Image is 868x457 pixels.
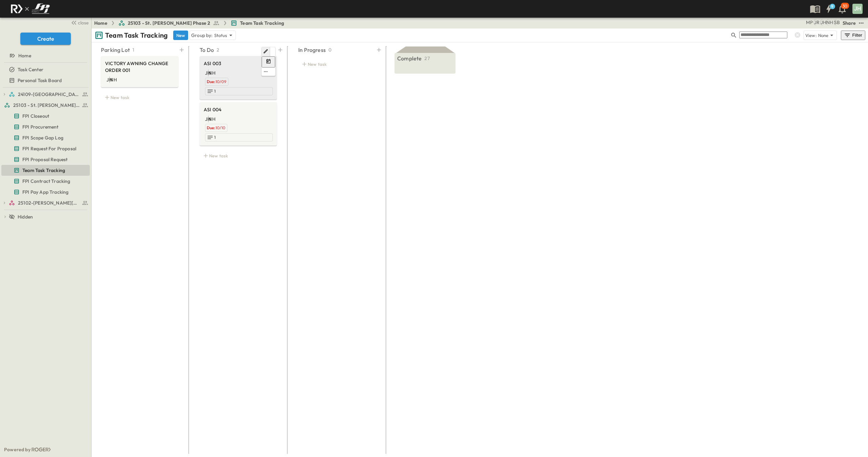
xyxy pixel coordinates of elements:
[118,20,220,26] a: 25103 - St. [PERSON_NAME] Phase 2
[214,135,216,140] span: 1
[205,116,211,122] div: JH
[818,32,829,39] p: None
[1,65,88,74] a: Task Center
[1,176,90,187] div: FPI Contract Trackingtest
[205,70,211,76] div: JH
[805,32,817,39] p: View:
[105,60,174,74] span: VICTORY AWNING CHANGE ORDER 001
[18,77,62,84] span: Personal Task Board
[22,156,67,163] span: FPI Proposal Request
[216,125,226,130] span: 10/10
[424,55,429,62] p: 27
[9,198,88,208] a: 25102-Christ The Redeemer Anglican Church
[1,187,90,197] div: FPI Pay App Trackingtest
[101,93,178,102] div: New task
[298,59,376,69] div: New task
[266,45,274,55] button: test
[200,46,214,54] p: To Do
[844,32,863,39] div: Filter
[200,151,277,160] div: New task
[1,111,90,121] div: FPI Closeouttest
[1,76,88,85] a: Personal Task Board
[200,56,277,99] div: EditTracking Date MenueditASI 003JHNHDue:10/091
[204,106,273,113] span: ASI 004
[208,70,215,76] div: NH
[820,19,826,26] div: Jose Hurtado (jhurtado@fpibuilders.com)
[214,89,216,94] span: 1
[843,20,856,26] div: Share
[240,20,284,26] span: Team Task Tracking
[217,46,219,53] p: 2
[230,20,284,26] a: Team Task Tracking
[9,90,88,99] a: 24109-St. Teresa of Calcutta Parish Hall
[841,31,865,40] button: Filter
[207,79,215,84] span: Due:
[857,19,865,27] button: test
[822,3,835,15] button: 9
[262,47,270,56] button: Edit
[173,31,188,40] button: New
[397,54,422,62] p: Complete
[8,2,52,16] img: c8d7d1ed905e502e8f77bf7063faec64e13b34fdb1f2bdd94b0e311fc34f8000.png
[216,79,227,84] span: 10/09
[133,46,134,53] p: 1
[22,134,63,141] span: FPI Scope Gap Log
[13,102,80,109] span: 25103 - St. [PERSON_NAME] Phase 2
[298,46,326,54] p: In Progress
[22,189,68,195] span: FPI Pay App Tracking
[106,76,112,83] div: JH
[22,145,76,152] span: FPI Request For Proposal
[94,20,107,26] a: Home
[1,111,88,121] a: FPI Closeout
[18,52,31,59] span: Home
[101,46,130,54] p: Parking Lot
[22,123,59,130] span: FPI Procurement
[834,19,840,26] div: Sterling Barnett (sterling@fpibuilders.com)
[18,91,80,98] span: 24109-St. Teresa of Calcutta Parish Hall
[1,100,90,111] div: 25103 - St. [PERSON_NAME] Phase 2test
[4,100,88,110] a: 25103 - St. [PERSON_NAME] Phase 2
[328,46,331,53] p: 0
[1,165,90,176] div: Team Task Trackingtest
[826,19,833,26] div: Nila Hutcheson (nhutcheson@fpibuilders.com)
[1,155,88,164] a: FPI Proposal Request
[852,4,863,14] div: JH
[200,102,277,146] div: ASI 004JHNHDue:10/101
[1,132,90,143] div: FPI Scope Gap Logtest
[109,76,117,83] div: NH
[262,56,275,68] button: Tracking Date Menu
[204,60,273,67] span: ASI 003
[68,18,90,27] button: close
[1,89,90,100] div: 24109-St. Teresa of Calcutta Parish Halltest
[207,125,215,130] span: Due:
[1,176,88,186] a: FPI Contract Tracking
[18,66,43,73] span: Task Center
[1,75,90,86] div: Personal Task Boardtest
[1,197,90,208] div: 25102-Christ The Redeemer Anglican Churchtest
[78,19,88,26] span: close
[94,20,288,26] nav: breadcrumbs
[22,113,49,119] span: FPI Closeout
[1,133,88,142] a: FPI Scope Gap Log
[831,4,833,9] h6: 9
[22,167,65,174] span: Team Task Tracking
[852,3,863,15] button: JH
[20,33,71,45] button: Create
[191,32,213,39] p: Group by:
[814,19,820,26] div: Jayden Ramirez (jramirez@fpibuilders.com)
[1,144,88,153] a: FPI Request For Proposal
[1,121,90,132] div: FPI Procurementtest
[1,154,90,165] div: FPI Proposal Requesttest
[843,3,847,9] p: 30
[1,122,88,132] a: FPI Procurement
[105,31,168,40] p: Team Task Tracking
[18,199,80,206] span: 25102-Christ The Redeemer Anglican Church
[22,178,70,185] span: FPI Contract Tracking
[1,51,88,60] a: Home
[128,20,210,26] span: 25103 - St. [PERSON_NAME] Phase 2
[1,187,88,197] a: FPI Pay App Tracking
[806,19,813,26] div: Monica Pruteanu (mpruteanu@fpibuilders.com)
[1,166,88,175] a: Team Task Tracking
[214,32,227,39] p: Status
[101,56,178,87] div: VICTORY AWNING CHANGE ORDER 001JHNH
